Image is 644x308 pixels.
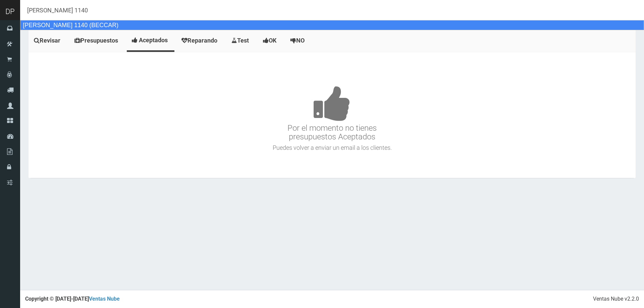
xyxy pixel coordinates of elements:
span: NO [296,37,305,44]
a: Reparando [176,30,224,51]
span: OK [269,37,276,44]
a: Ventas Nube [89,296,120,302]
span: Test [237,37,249,44]
a: Revisar [29,30,67,51]
div: [PERSON_NAME] 1140 (BECCAR) [20,20,644,30]
span: Reparando [187,37,217,44]
h3: Por el momento no tienes presupuestos Aceptados [30,66,634,141]
span: Aceptados [139,37,168,44]
span: Revisar [40,37,60,44]
h4: Puedes volver a enviar un email a los clientes. [30,144,634,151]
a: NO [285,30,312,51]
strong: Copyright © [DATE]-[DATE] [25,296,120,302]
a: OK [258,30,283,51]
span: Presupuestos [80,37,118,44]
a: Aceptados [127,30,174,50]
div: Ventas Nube v2.2.0 [593,295,639,303]
a: Presupuestos [69,30,125,51]
a: Test [226,30,256,51]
